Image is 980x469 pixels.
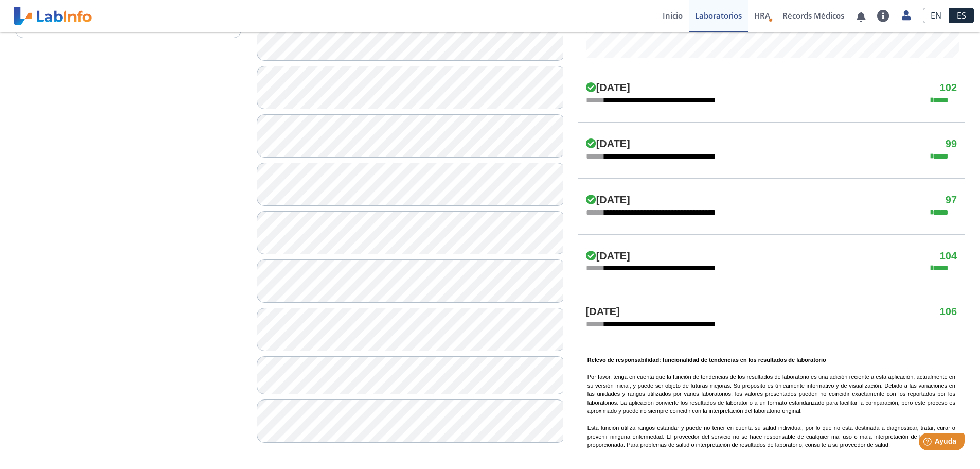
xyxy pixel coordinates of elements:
h4: [DATE] [586,194,630,206]
h4: 99 [946,138,957,150]
h4: 106 [940,306,957,318]
h4: 97 [946,194,957,206]
span: HRA [754,10,770,21]
h4: [DATE] [586,82,630,94]
p: Por favor, tenga en cuenta que la función de tendencias de los resultados de laboratorio es una a... [587,356,955,449]
b: Relevo de responsabilidad: funcionalidad de tendencias en los resultados de laboratorio [587,357,826,363]
a: ES [949,8,974,23]
h4: 102 [940,82,957,94]
h4: [DATE] [586,250,630,263]
iframe: Help widget launcher [888,429,969,458]
h4: 104 [940,250,957,263]
a: EN [923,8,949,23]
h4: [DATE] [586,138,630,150]
h4: [DATE] [586,306,620,318]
